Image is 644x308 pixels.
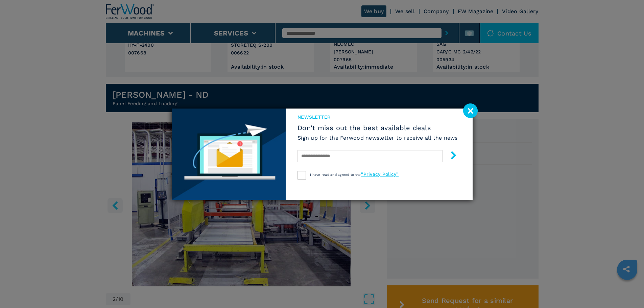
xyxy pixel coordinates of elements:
[297,124,458,132] span: Don't miss out the best available deals
[297,134,458,142] h6: Sign up for the Ferwood newsletter to receive all the news
[310,173,399,176] span: I have read and agreed to the
[297,114,458,120] span: newsletter
[443,148,458,164] button: submit-button
[361,171,399,177] a: “Privacy Policy”
[172,109,286,200] img: Newsletter image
